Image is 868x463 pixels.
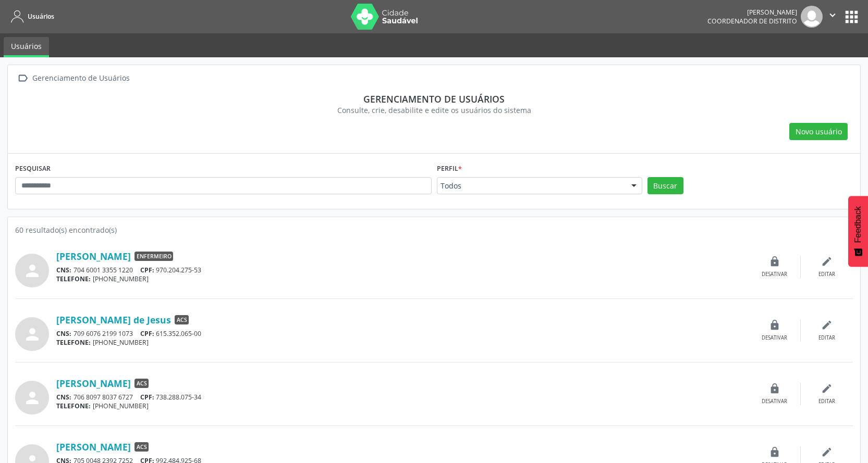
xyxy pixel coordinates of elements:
[848,196,868,267] button: Feedback - Mostrar pesquisa
[140,329,154,338] span: CPF:
[56,266,749,274] div: 704 6001 3355 1220 970.204.275-53
[22,93,846,105] div: Gerenciamento de usuários
[28,12,54,21] span: Usuários
[56,329,71,338] span: CNS:
[56,338,91,347] span: TELEFONE:
[437,161,462,177] label: Perfil
[56,338,749,347] div: [PHONE_NUMBER]
[30,71,131,86] div: Gerenciamento de Usuários
[818,398,835,405] div: Editar
[789,123,848,141] button: Novo usuário
[135,379,149,388] span: ACS
[7,8,54,25] a: Usuários
[23,389,42,407] i: person
[769,383,780,394] i: lock
[140,393,154,402] span: CPF:
[818,334,835,342] div: Editar
[140,266,154,274] span: CPF:
[762,334,787,342] div: Desativar
[827,9,838,21] i: 
[821,383,833,394] i: edit
[175,315,189,324] span: ACS
[15,71,30,86] i: 
[769,319,780,331] i: lock
[853,206,863,243] span: Feedback
[15,71,131,86] a:  Gerenciamento de Usuários
[56,441,131,453] a: [PERSON_NAME]
[4,37,49,57] a: Usuários
[769,446,780,458] i: lock
[769,256,780,267] i: lock
[821,256,833,267] i: edit
[56,393,71,402] span: CNS:
[762,398,787,405] div: Desativar
[135,252,173,261] span: Enfermeiro
[818,271,835,278] div: Editar
[22,105,846,116] div: Consulte, crie, desabilite e edite os usuários do sistema
[796,126,842,137] span: Novo usuário
[56,402,91,410] span: TELEFONE:
[762,271,787,278] div: Desativar
[56,329,749,338] div: 709 6076 2199 1073 615.352.065-00
[56,393,749,402] div: 706 8097 8037 6727 738.288.075-34
[821,319,833,331] i: edit
[23,261,42,280] i: person
[56,266,71,274] span: CNS:
[56,378,131,389] a: [PERSON_NAME]
[707,17,797,26] span: Coordenador de Distrito
[441,181,621,191] span: Todos
[823,6,842,28] button: 
[56,402,749,410] div: [PHONE_NUMBER]
[842,8,861,26] button: apps
[821,446,833,458] i: edit
[15,161,51,177] label: PESQUISAR
[801,6,823,28] img: img
[15,224,853,235] div: 60 resultado(s) encontrado(s)
[56,274,91,283] span: TELEFONE:
[707,8,797,17] div: [PERSON_NAME]
[23,325,42,344] i: person
[56,314,171,326] a: [PERSON_NAME] de Jesus
[647,177,683,195] button: Buscar
[135,442,149,452] span: ACS
[56,274,749,283] div: [PHONE_NUMBER]
[56,251,131,262] a: [PERSON_NAME]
